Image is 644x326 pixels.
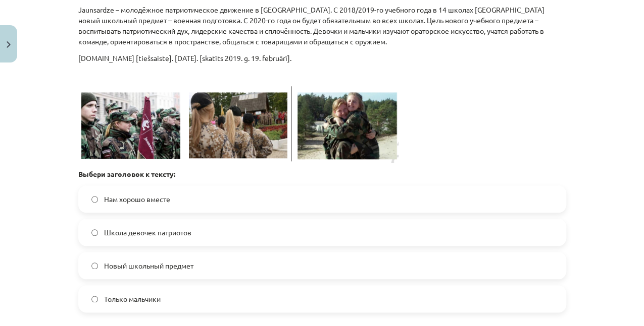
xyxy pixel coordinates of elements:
strong: Выбери заголовок к тексту: [78,169,175,178]
span: Новый школьный предмет [104,260,193,271]
input: Школа девочек патриотов [91,229,98,236]
input: Только мальчики [91,296,98,302]
span: Школа девочек патриотов [104,227,191,238]
span: Только мальчики [104,294,161,304]
p: Jaunsardze – молодёжное патриотическое движение в [GEOGRAPHIC_DATA]. С 2018/2019-го учебного года... [78,5,566,47]
span: Нам хорошо вместе [104,194,170,205]
input: Нам хорошо вместе [91,196,98,203]
p: [DOMAIN_NAME] [tiešsaiste]. [DATE]. [skatīts 2019. g. 19. februārī]. [78,53,566,63]
img: icon-close-lesson-0947bae3869378f0d4975bcd49f059093ad1ed9edebbc8119c70593378902aed.svg [7,41,11,48]
input: Новый школьный предмет [91,263,98,269]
